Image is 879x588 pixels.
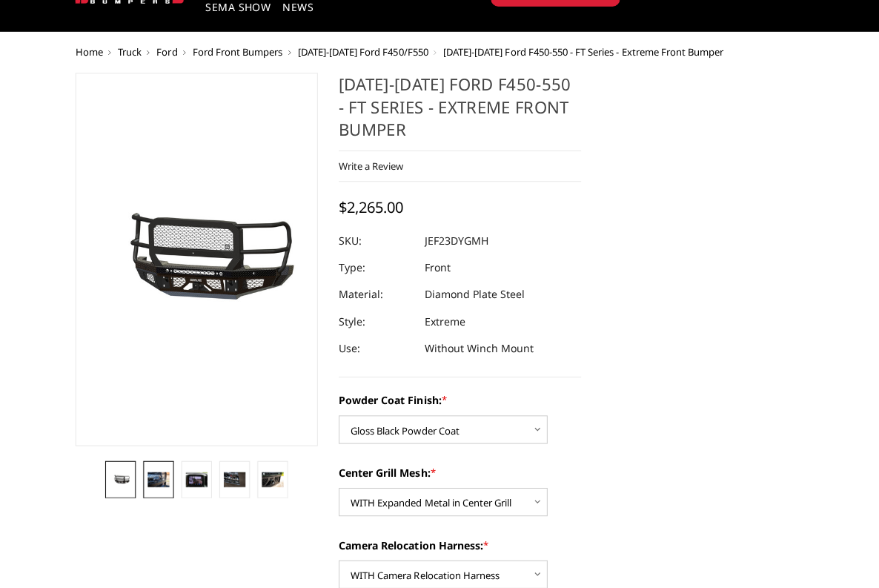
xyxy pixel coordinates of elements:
[338,464,579,480] label: Center Grill Mesh:
[338,75,579,153] h1: [DATE]-[DATE] Ford F450-550 - FT Series - Extreme Front Bumper
[186,472,208,486] img: Clear View Camera: Relocate your front camera and keep the functionality completely.
[338,161,402,174] a: Write a Review
[423,228,487,255] dd: JEF23DYGMH
[338,255,412,282] dt: Type:
[148,472,170,486] img: 2023-2025 Ford F450-550 - FT Series - Extreme Front Bumper
[119,47,142,61] a: Truck
[193,47,282,61] a: Ford Front Bumpers
[282,4,313,33] a: News
[338,335,412,362] dt: Use:
[338,228,412,255] dt: SKU:
[338,282,412,308] dt: Material:
[110,474,132,484] img: 2023-2025 Ford F450-550 - FT Series - Extreme Front Bumper
[338,198,402,218] span: $2,265.00
[423,335,532,362] dd: Without Winch Mount
[338,536,579,552] label: Camera Relocation Harness:
[224,472,245,486] img: 2023-2025 Ford F450-550 - FT Series - Extreme Front Bumper
[442,47,720,61] span: [DATE]-[DATE] Ford F450-550 - FT Series - Extreme Front Bumper
[338,392,579,408] label: Powder Coat Finish:
[423,282,523,308] dd: Diamond Plate Steel
[206,4,271,33] a: SEMA Show
[262,472,283,486] img: 2023-2025 Ford F450-550 - FT Series - Extreme Front Bumper
[338,308,412,335] dt: Style:
[76,47,104,61] a: Home
[76,75,317,446] a: 2023-2025 Ford F450-550 - FT Series - Extreme Front Bumper
[157,47,178,61] a: Ford
[423,308,464,335] dd: Extreme
[297,47,427,61] a: [DATE]-[DATE] Ford F450/F550
[423,255,449,282] dd: Front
